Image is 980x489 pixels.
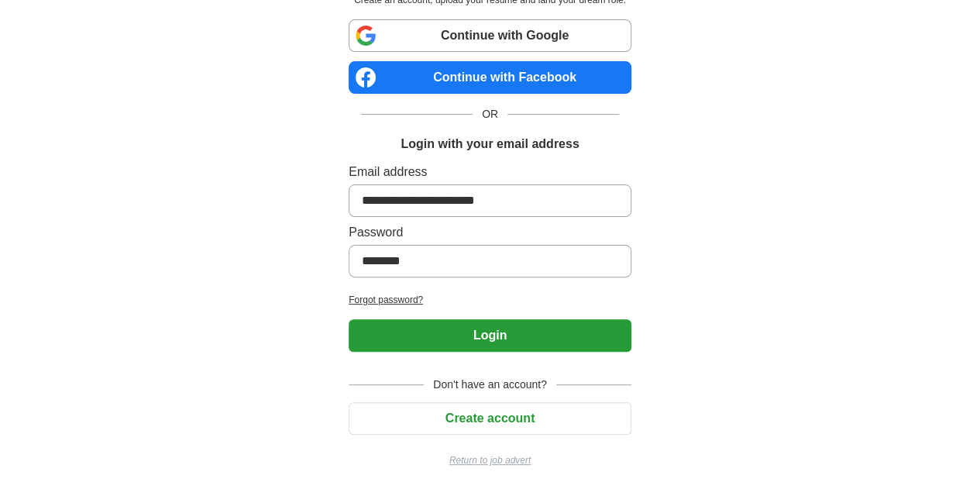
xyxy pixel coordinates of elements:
[473,106,507,122] span: OR
[349,61,631,94] a: Continue with Facebook
[349,453,631,467] a: Return to job advert
[349,319,631,352] button: Login
[349,19,631,52] a: Continue with Google
[349,293,631,307] a: Forgot password?
[349,223,631,242] label: Password
[349,163,631,181] label: Email address
[424,377,556,393] span: Don't have an account?
[349,412,631,425] a: Create account
[401,135,579,153] h1: Login with your email address
[349,402,631,435] button: Create account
